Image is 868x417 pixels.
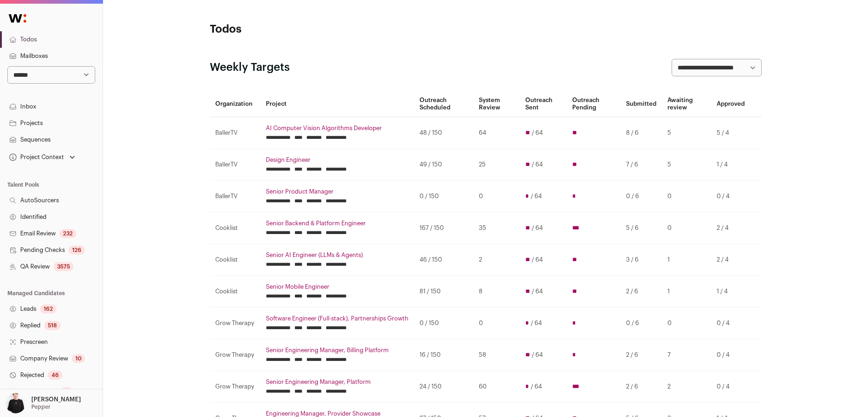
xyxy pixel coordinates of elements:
[40,304,57,314] div: 162
[414,117,473,149] td: 48 / 150
[414,91,473,117] th: Outreach Scheduled
[621,244,662,276] td: 3 / 6
[662,276,711,308] td: 1
[414,276,473,308] td: 81 / 150
[6,393,26,413] img: 9240684-medium_jpg
[414,308,473,339] td: 0 / 150
[662,149,711,181] td: 5
[266,283,408,291] a: Senior Mobile Engineer
[621,212,662,244] td: 5 / 6
[210,308,260,339] td: Grow Therapy
[266,315,408,322] a: Software Engineer (Full-stack), Partnerships Growth
[210,181,260,212] td: BallerTV
[473,91,520,117] th: System Review
[210,60,290,75] h2: Weekly Targets
[711,181,750,212] td: 0 / 4
[414,212,473,244] td: 167 / 150
[266,347,408,354] a: Senior Engineering Manager, Billing Platform
[414,371,473,403] td: 24 / 150
[711,371,750,403] td: 0 / 4
[532,224,543,232] span: / 64
[662,308,711,339] td: 0
[31,396,81,403] p: [PERSON_NAME]
[621,149,662,181] td: 7 / 6
[711,339,750,371] td: 0 / 4
[621,276,662,308] td: 2 / 6
[210,22,394,37] h1: Todos
[711,276,750,308] td: 1 / 4
[711,91,750,117] th: Approved
[662,244,711,276] td: 1
[473,244,520,276] td: 2
[711,244,750,276] td: 2 / 4
[266,251,408,259] a: Senior AI Engineer (LLMs & Agents)
[473,117,520,149] td: 64
[662,181,711,212] td: 0
[621,371,662,403] td: 2 / 6
[532,288,543,295] span: / 64
[662,212,711,244] td: 0
[621,117,662,149] td: 8 / 6
[621,91,662,117] th: Submitted
[520,91,567,117] th: Outreach Sent
[473,181,520,212] td: 0
[414,181,473,212] td: 0 / 150
[532,129,543,137] span: / 64
[531,383,542,390] span: / 64
[210,91,260,117] th: Organization
[44,321,61,330] div: 518
[532,161,543,168] span: / 64
[414,149,473,181] td: 49 / 150
[210,117,260,149] td: BallerTV
[662,117,711,149] td: 5
[532,256,543,263] span: / 64
[210,212,260,244] td: Cooklist
[266,125,408,132] a: AI Computer Vision Algorithms Developer
[7,151,77,164] button: Open dropdown
[210,339,260,371] td: Grow Therapy
[61,387,72,396] div: 4
[210,149,260,181] td: BallerTV
[266,378,408,386] a: Senior Engineering Manager, Platform
[53,262,74,271] div: 3575
[531,193,542,200] span: / 64
[473,276,520,308] td: 8
[662,91,711,117] th: Awaiting review
[266,220,408,227] a: Senior Backend & Platform Engineer
[414,339,473,371] td: 16 / 150
[72,354,85,363] div: 10
[621,339,662,371] td: 2 / 6
[414,244,473,276] td: 46 / 150
[210,276,260,308] td: Cooklist
[662,339,711,371] td: 7
[662,371,711,403] td: 2
[69,246,85,255] div: 126
[48,371,63,380] div: 46
[531,320,542,327] span: / 64
[711,212,750,244] td: 2 / 4
[473,339,520,371] td: 58
[711,117,750,149] td: 5 / 4
[532,351,543,359] span: / 64
[473,149,520,181] td: 25
[210,371,260,403] td: Grow Therapy
[31,403,51,411] p: Pepper
[621,308,662,339] td: 0 / 6
[59,229,76,238] div: 232
[266,188,408,195] a: Senior Product Manager
[711,149,750,181] td: 1 / 4
[473,212,520,244] td: 35
[473,308,520,339] td: 0
[4,9,31,28] img: Wellfound
[210,244,260,276] td: Cooklist
[567,91,621,117] th: Outreach Pending
[473,371,520,403] td: 60
[260,91,414,117] th: Project
[621,181,662,212] td: 0 / 6
[4,393,83,413] button: Open dropdown
[266,156,408,164] a: Design Engineer
[711,308,750,339] td: 0 / 4
[7,154,64,161] div: Project Context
